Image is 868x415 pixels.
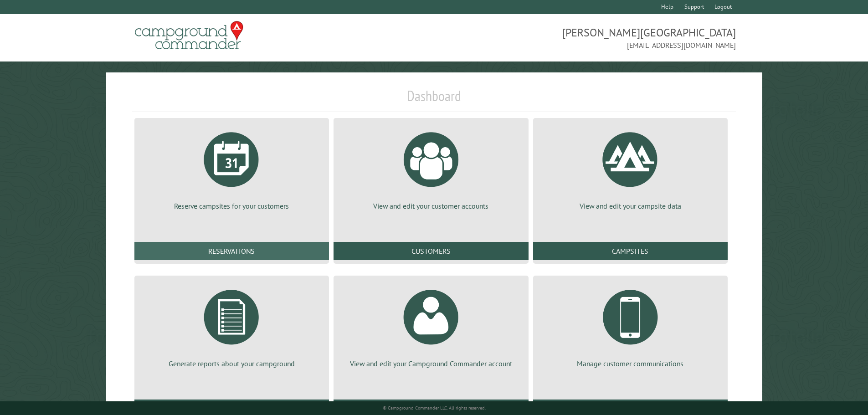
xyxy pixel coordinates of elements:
[344,283,517,369] a: View and edit your Campground Commander account
[134,242,329,260] a: Reservations
[132,18,246,53] img: Campground Commander
[544,359,717,369] p: Manage customer communications
[533,242,728,260] a: Campsites
[544,125,717,211] a: View and edit your campsite data
[145,283,318,369] a: Generate reports about your campground
[344,201,517,211] p: View and edit your customer accounts
[344,359,517,369] p: View and edit your Campground Commander account
[383,405,486,411] small: © Campground Commander LLC. All rights reserved.
[544,283,717,369] a: Manage customer communications
[145,359,318,369] p: Generate reports about your campground
[145,201,318,211] p: Reserve campsites for your customers
[434,25,736,51] span: [PERSON_NAME][GEOGRAPHIC_DATA] [EMAIL_ADDRESS][DOMAIN_NAME]
[544,201,717,211] p: View and edit your campsite data
[145,125,318,211] a: Reserve campsites for your customers
[334,242,528,260] a: Customers
[344,125,517,211] a: View and edit your customer accounts
[132,87,736,112] h1: Dashboard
